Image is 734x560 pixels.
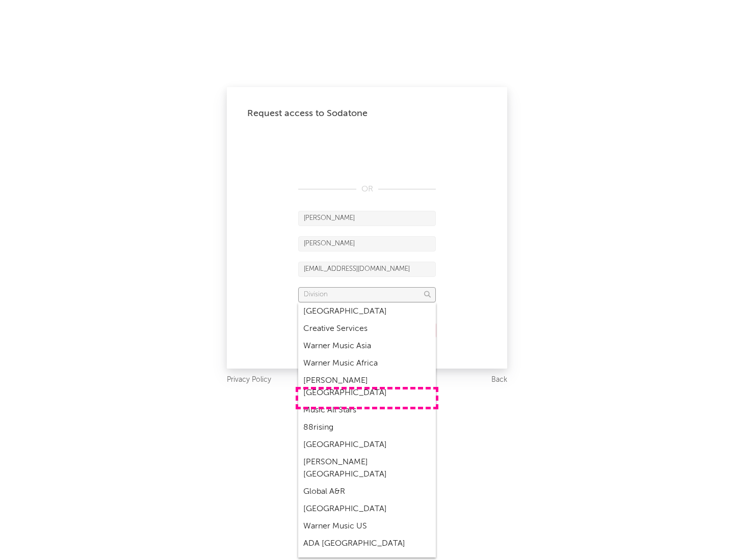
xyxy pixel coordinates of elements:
[298,320,436,338] div: Creative Services
[298,183,436,195] div: OR
[227,374,271,386] a: Privacy Policy
[298,454,436,483] div: [PERSON_NAME] [GEOGRAPHIC_DATA]
[298,535,436,552] div: ADA [GEOGRAPHIC_DATA]
[298,303,436,320] div: [GEOGRAPHIC_DATA]
[298,436,436,454] div: [GEOGRAPHIC_DATA]
[298,355,436,372] div: Warner Music Africa
[298,372,436,402] div: [PERSON_NAME] [GEOGRAPHIC_DATA]
[298,402,436,419] div: Music All Stars
[298,483,436,500] div: Global A&R
[298,419,436,436] div: 88rising
[298,262,436,277] input: Email
[491,374,507,386] a: Back
[298,518,436,535] div: Warner Music US
[247,107,487,120] div: Request access to Sodatone
[298,338,436,355] div: Warner Music Asia
[298,500,436,518] div: [GEOGRAPHIC_DATA]
[298,236,436,251] input: Last Name
[298,211,436,226] input: First Name
[298,287,436,302] input: Division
